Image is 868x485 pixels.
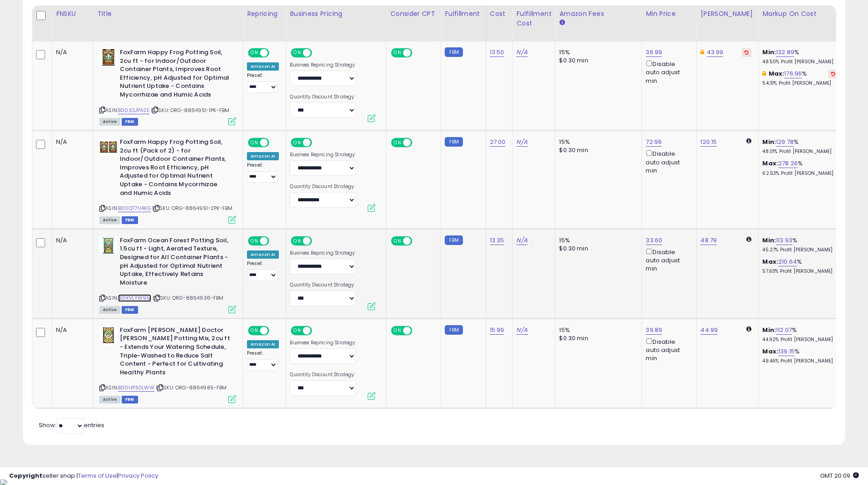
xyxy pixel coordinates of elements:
[762,326,838,343] div: %
[490,48,504,57] a: 13.50
[646,337,689,363] div: Disable auto adjust min
[99,236,118,255] img: 51smYsP-ssL._SL40_.jpg
[490,138,506,147] a: 27.00
[247,340,279,348] div: Amazon AI
[247,250,279,259] div: Amazon AI
[762,268,838,275] p: 57.63% Profit [PERSON_NAME]
[707,48,724,57] a: 43.99
[516,48,527,57] a: N/A
[445,235,462,245] small: FBM
[392,237,404,245] span: ON
[646,148,689,175] div: Disable auto adjust min
[762,170,838,177] p: 62.53% Profit [PERSON_NAME]
[700,138,717,147] a: 120.15
[762,347,778,356] b: Max:
[762,70,838,87] div: %
[759,5,845,41] th: The percentage added to the cost of goods (COGS) that forms the calculator for Min & Max prices.
[290,184,356,190] label: Quantity Discount Strategy:
[559,334,635,342] div: $0.30 min
[776,236,792,245] a: 113.93
[99,396,120,403] span: All listings currently available for purchase on Amazon
[762,159,778,168] b: Max:
[559,9,638,19] div: Amazon Fees
[249,139,260,147] span: ON
[249,237,260,245] span: ON
[247,9,282,19] div: Repricing
[247,162,279,183] div: Preset:
[559,48,635,56] div: 15%
[646,9,693,19] div: Min Price
[290,250,356,256] label: Business Repricing Strategy:
[392,49,404,57] span: ON
[445,9,482,19] div: Fulfillment
[122,306,138,314] span: FBM
[776,48,794,57] a: 132.89
[559,245,635,253] div: $0.30 min
[99,138,118,156] img: 51k6A7yTowL._SL40_.jpg
[290,9,382,19] div: Business Pricing
[118,107,149,114] a: B0032JPA2E
[153,294,224,301] span: | SKU: ORG-8864936-FBM
[99,326,118,344] img: 51xkz8NngRL._SL40_.jpg
[118,471,158,480] a: Privacy Policy
[778,159,798,168] a: 278.26
[99,138,236,223] div: ASIN:
[390,9,437,19] div: Consider CPT
[99,236,236,312] div: ASIN:
[120,138,231,199] b: FoxFarm Happy Frog Potting Soil, 2cu ft (Pack of 2) - for Indoor/Outdoor Container Plants, Improv...
[97,9,239,19] div: Title
[516,138,527,147] a: N/A
[700,9,755,19] div: [PERSON_NAME]
[778,347,795,356] a: 139.15
[151,107,229,114] span: | SKU: ORG-8864951-1PK-FBM
[290,94,356,100] label: Quantity Discount Strategy:
[268,139,282,147] span: OFF
[99,326,236,402] div: ASIN:
[268,49,282,57] span: OFF
[559,326,635,334] div: 15%
[490,236,504,245] a: 13.35
[118,384,154,392] a: B00HP30LWW
[762,148,838,155] p: 48.01% Profit [PERSON_NAME]
[490,9,509,19] div: Cost
[56,48,86,56] div: N/A
[411,49,426,57] span: OFF
[311,139,325,147] span: OFF
[311,49,325,57] span: OFF
[249,49,260,57] span: ON
[152,204,232,212] span: | SKU: ORG-8864951-2PK-FBM
[247,260,279,281] div: Preset:
[762,347,838,364] div: %
[445,137,462,147] small: FBM
[120,326,231,379] b: FoxFarm [PERSON_NAME] Doctor [PERSON_NAME] Potting Mix, 2cu ft - Extends Your Watering Schedule, ...
[99,306,120,314] span: All listings currently available for purchase on Amazon
[156,384,227,391] span: | SKU: ORG-8864985-FBM
[559,236,635,245] div: 15%
[290,152,356,158] label: Business Repricing Strategy:
[122,216,138,224] span: FBM
[646,59,689,85] div: Disable auto adjust min
[445,47,462,57] small: FBM
[290,62,356,68] label: Business Repricing Strategy:
[118,294,151,302] a: B01KVLYW9M
[247,350,279,371] div: Preset:
[646,326,662,335] a: 39.89
[776,326,792,335] a: 112.07
[249,327,260,334] span: ON
[290,340,356,346] label: Business Repricing Strategy:
[762,80,838,87] p: 54.31% Profit [PERSON_NAME]
[778,257,797,266] a: 210.64
[784,69,802,78] a: 176.96
[559,146,635,154] div: $0.30 min
[56,326,86,334] div: N/A
[762,236,776,245] b: Min:
[311,237,325,245] span: OFF
[392,139,404,147] span: ON
[445,325,462,335] small: FBM
[490,326,504,335] a: 15.99
[646,48,662,57] a: 36.99
[9,471,42,480] strong: Copyright
[762,236,838,253] div: %
[292,237,303,245] span: ON
[646,247,689,273] div: Disable auto adjust min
